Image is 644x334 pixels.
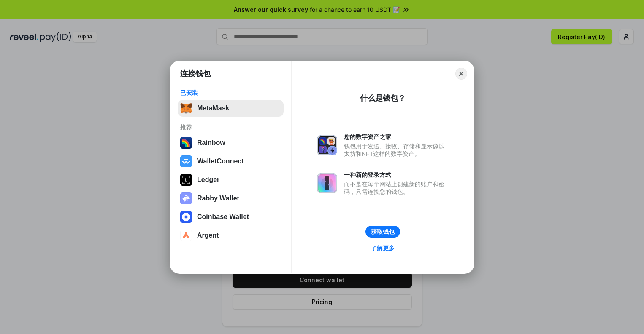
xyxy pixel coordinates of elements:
button: 获取钱包 [365,226,400,238]
button: Ledger [178,171,284,188]
div: Coinbase Wallet [197,213,249,221]
img: svg+xml,%3Csvg%20xmlns%3D%22http%3A%2F%2Fwww.w3.org%2F2000%2Fsvg%22%20fill%3D%22none%22%20viewBox... [317,173,337,193]
div: 您的数字资产之家 [344,133,449,141]
div: 了解更多 [371,244,395,252]
button: MetaMask [178,100,284,117]
button: Rabby Wallet [178,190,284,207]
div: 钱包用于发送、接收、存储和显示像以太坊和NFT这样的数字资产。 [344,142,449,158]
button: Rainbow [178,134,284,151]
button: Coinbase Wallet [178,208,284,225]
img: svg+xml,%3Csvg%20width%3D%2228%22%20height%3D%2228%22%20viewBox%3D%220%200%2028%2028%22%20fill%3D... [180,211,192,223]
h1: 连接钱包 [180,69,211,79]
div: WalletConnect [197,158,244,165]
div: MetaMask [197,104,229,112]
div: 获取钱包 [371,228,395,235]
div: 而不是在每个网站上创建新的账户和密码，只需连接您的钱包。 [344,180,449,195]
div: Argent [197,232,219,239]
div: 什么是钱包？ [360,93,406,103]
img: svg+xml,%3Csvg%20xmlns%3D%22http%3A%2F%2Fwww.w3.org%2F2000%2Fsvg%22%20fill%3D%22none%22%20viewBox... [317,135,337,155]
div: 推荐 [180,123,281,131]
img: svg+xml,%3Csvg%20xmlns%3D%22http%3A%2F%2Fwww.w3.org%2F2000%2Fsvg%22%20width%3D%2228%22%20height%3... [180,174,192,186]
button: Argent [178,227,284,244]
div: 已安装 [180,89,281,96]
img: svg+xml,%3Csvg%20xmlns%3D%22http%3A%2F%2Fwww.w3.org%2F2000%2Fsvg%22%20fill%3D%22none%22%20viewBox... [180,192,192,204]
div: 一种新的登录方式 [344,171,449,179]
img: svg+xml,%3Csvg%20width%3D%2228%22%20height%3D%2228%22%20viewBox%3D%220%200%2028%2028%22%20fill%3D... [180,155,192,167]
div: Ledger [197,176,219,184]
button: Close [455,68,467,80]
div: Rainbow [197,139,225,147]
div: Rabby Wallet [197,195,239,202]
img: svg+xml,%3Csvg%20width%3D%22120%22%20height%3D%22120%22%20viewBox%3D%220%200%20120%20120%22%20fil... [180,137,192,149]
a: 了解更多 [366,243,400,254]
img: svg+xml,%3Csvg%20width%3D%2228%22%20height%3D%2228%22%20viewBox%3D%220%200%2028%2028%22%20fill%3D... [180,230,192,241]
button: WalletConnect [178,153,284,170]
img: svg+xml,%3Csvg%20fill%3D%22none%22%20height%3D%2233%22%20viewBox%3D%220%200%2035%2033%22%20width%... [180,102,192,114]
